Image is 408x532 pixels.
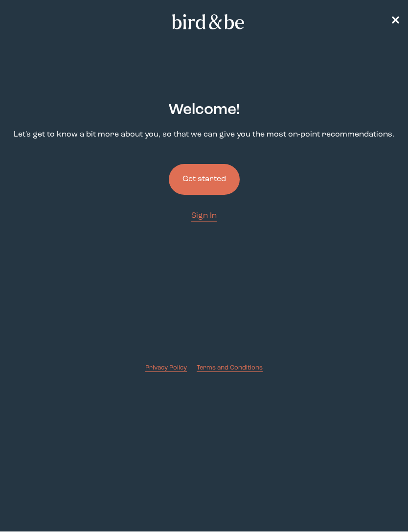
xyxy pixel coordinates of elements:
a: Get started [169,148,240,210]
a: Privacy Policy [145,363,187,372]
span: ✕ [390,16,400,27]
p: Let's get to know a bit more about you, so that we can give you the most on-point recommendations. [14,129,394,140]
a: Terms and Conditions [197,363,263,372]
button: Get started [169,164,240,195]
span: Terms and Conditions [197,365,263,371]
a: ✕ [390,13,400,30]
span: Privacy Policy [145,365,187,371]
h2: Welcome ! [168,99,240,121]
a: Sign In [191,210,217,222]
span: Sign In [191,212,217,220]
iframe: Gorgias live chat messenger [359,486,398,522]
